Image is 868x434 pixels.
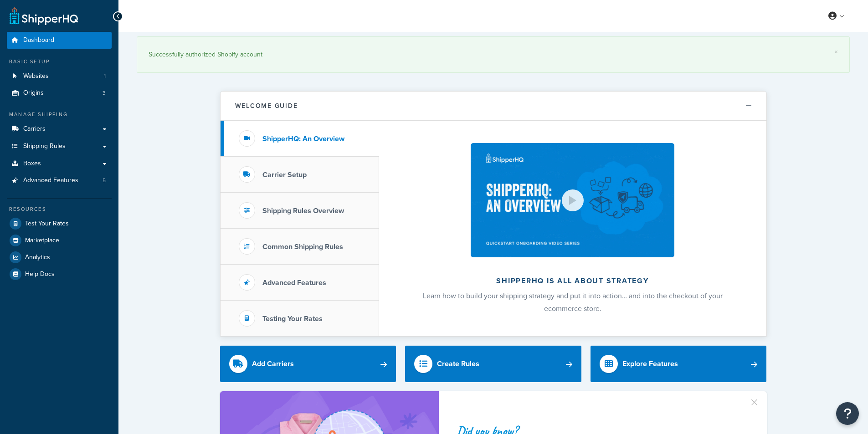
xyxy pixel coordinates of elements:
span: Help Docs [25,271,55,278]
h3: Advanced Features [262,279,326,287]
button: Welcome Guide [221,92,766,121]
a: Carriers [7,121,112,138]
span: Learn how to build your shipping strategy and put it into action… and into the checkout of your e... [423,291,723,314]
span: Origins [23,89,44,97]
h2: ShipperHQ is all about strategy [403,277,742,285]
div: Explore Features [622,357,678,370]
h3: Testing Your Rates [262,315,323,323]
div: Manage Shipping [7,111,112,118]
li: Origins [7,85,112,102]
span: Dashboard [23,36,54,44]
h3: Shipping Rules Overview [262,207,344,215]
a: Analytics [7,249,112,266]
li: Advanced Features [7,172,112,189]
a: Origins3 [7,85,112,102]
h2: Welcome Guide [235,102,298,109]
a: Test Your Rates [7,215,112,232]
a: Create Rules [405,346,581,382]
li: Websites [7,68,112,85]
h3: Common Shipping Rules [262,243,343,251]
div: Add Carriers [252,357,294,370]
span: Test Your Rates [25,220,69,228]
div: Successfully authorized Shopify account [149,48,838,61]
span: 5 [103,177,106,184]
button: Open Resource Center [836,402,859,425]
a: Shipping Rules [7,138,112,155]
a: Boxes [7,155,112,172]
span: Marketplace [25,237,59,245]
div: Resources [7,205,112,213]
span: Boxes [23,160,41,168]
img: ShipperHQ is all about strategy [471,143,674,257]
span: Analytics [25,254,50,261]
div: Create Rules [437,357,479,370]
a: Websites1 [7,68,112,85]
a: Dashboard [7,32,112,49]
a: Add Carriers [220,346,396,382]
a: × [834,48,838,56]
div: Basic Setup [7,58,112,66]
a: Advanced Features5 [7,172,112,189]
h3: Carrier Setup [262,171,307,179]
span: 1 [104,72,106,80]
h3: ShipperHQ: An Overview [262,135,344,143]
a: Explore Features [591,346,767,382]
span: 3 [103,89,106,97]
a: Help Docs [7,266,112,282]
span: Websites [23,72,49,80]
span: Shipping Rules [23,143,66,150]
span: Advanced Features [23,177,78,184]
span: Carriers [23,125,46,133]
a: Marketplace [7,232,112,249]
